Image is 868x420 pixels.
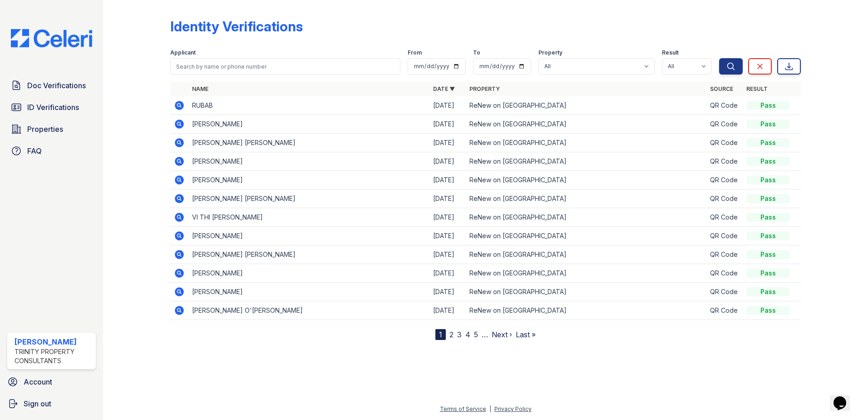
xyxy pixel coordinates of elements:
[466,283,707,301] td: ReNew on [GEOGRAPHIC_DATA]
[429,245,466,264] td: [DATE]
[746,101,790,110] div: Pass
[466,264,707,283] td: ReNew on [GEOGRAPHIC_DATA]
[7,98,96,116] a: ID Verifications
[429,301,466,320] td: [DATE]
[706,152,743,171] td: QR Code
[188,264,429,283] td: [PERSON_NAME]
[188,171,429,190] td: [PERSON_NAME]
[706,208,743,227] td: QR Code
[188,96,429,115] td: RUBAB
[706,171,743,190] td: QR Code
[429,190,466,208] td: [DATE]
[482,329,488,340] span: …
[188,208,429,227] td: VI THI [PERSON_NAME]
[188,134,429,152] td: [PERSON_NAME] [PERSON_NAME]
[24,376,52,387] span: Account
[170,18,303,35] div: Identity Verifications
[706,264,743,283] td: QR Code
[830,384,859,411] iframe: chat widget
[27,145,42,156] span: FAQ
[429,283,466,301] td: [DATE]
[429,227,466,245] td: [DATE]
[746,138,790,147] div: Pass
[188,301,429,320] td: [PERSON_NAME] O'[PERSON_NAME]
[27,80,86,91] span: Doc Verifications
[429,264,466,283] td: [DATE]
[449,330,454,339] a: 2
[662,49,679,56] label: Result
[746,175,790,185] div: Pass
[466,190,707,208] td: ReNew on [GEOGRAPHIC_DATA]
[710,85,733,92] a: Source
[466,245,707,264] td: ReNew on [GEOGRAPHIC_DATA]
[15,336,92,347] div: [PERSON_NAME]
[466,152,707,171] td: ReNew on [GEOGRAPHIC_DATA]
[7,120,96,138] a: Properties
[429,96,466,115] td: [DATE]
[4,373,99,391] a: Account
[188,115,429,134] td: [PERSON_NAME]
[538,49,562,56] label: Property
[429,152,466,171] td: [DATE]
[746,213,790,222] div: Pass
[7,76,96,95] a: Doc Verifications
[429,208,466,227] td: [DATE]
[466,208,707,227] td: ReNew on [GEOGRAPHIC_DATA]
[706,96,743,115] td: QR Code
[706,115,743,134] td: QR Code
[4,29,99,47] img: CE_Logo_Blue-a8612792a0a2168367f1c8372b55b34899dd931a85d93a1a3d3e32e68fde9ad4.png
[746,157,790,166] div: Pass
[466,301,707,320] td: ReNew on [GEOGRAPHIC_DATA]
[408,49,422,56] label: From
[746,250,790,259] div: Pass
[706,227,743,245] td: QR Code
[473,49,480,56] label: To
[440,405,486,412] a: Terms of Service
[4,395,99,413] a: Sign out
[188,245,429,264] td: [PERSON_NAME] [PERSON_NAME]
[466,171,707,190] td: ReNew on [GEOGRAPHIC_DATA]
[466,115,707,134] td: ReNew on [GEOGRAPHIC_DATA]
[457,330,462,339] a: 3
[706,134,743,152] td: QR Code
[746,231,790,240] div: Pass
[746,85,768,92] a: Result
[746,120,790,129] div: Pass
[27,124,63,135] span: Properties
[746,194,790,203] div: Pass
[746,287,790,296] div: Pass
[188,190,429,208] td: [PERSON_NAME] [PERSON_NAME]
[706,301,743,320] td: QR Code
[466,227,707,245] td: ReNew on [GEOGRAPHIC_DATA]
[474,330,478,339] a: 5
[494,405,532,412] a: Privacy Policy
[706,283,743,301] td: QR Code
[469,85,500,92] a: Property
[188,152,429,171] td: [PERSON_NAME]
[706,245,743,264] td: QR Code
[516,330,536,339] a: Last »
[27,102,79,113] span: ID Verifications
[466,96,707,115] td: ReNew on [GEOGRAPHIC_DATA]
[435,329,446,340] div: 1
[429,115,466,134] td: [DATE]
[170,58,400,75] input: Search by name or phone number
[188,283,429,301] td: [PERSON_NAME]
[492,330,512,339] a: Next ›
[188,227,429,245] td: [PERSON_NAME]
[429,134,466,152] td: [DATE]
[746,269,790,278] div: Pass
[15,347,92,365] div: Trinity Property Consultants
[192,85,208,92] a: Name
[746,306,790,315] div: Pass
[466,134,707,152] td: ReNew on [GEOGRAPHIC_DATA]
[7,142,96,160] a: FAQ
[489,405,491,412] div: |
[24,398,51,409] span: Sign out
[429,171,466,190] td: [DATE]
[706,190,743,208] td: QR Code
[465,330,470,339] a: 4
[170,49,196,56] label: Applicant
[433,85,455,92] a: Date ▼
